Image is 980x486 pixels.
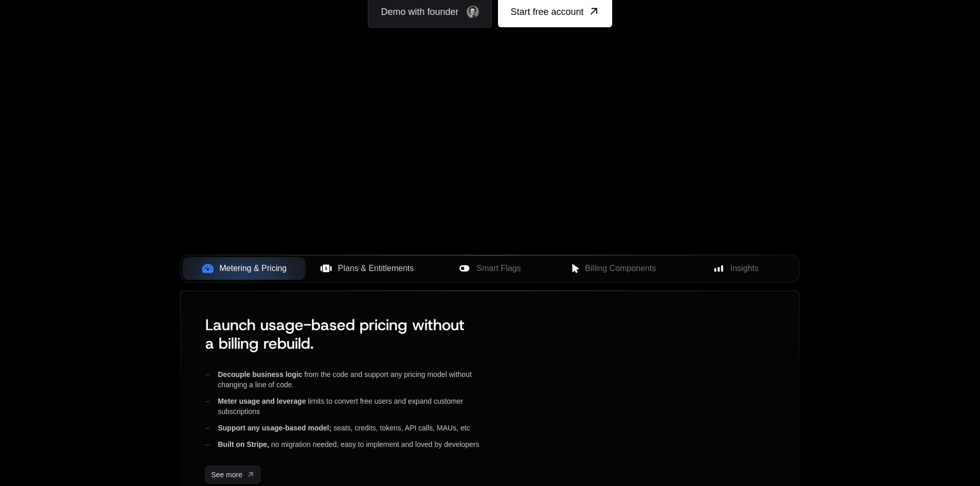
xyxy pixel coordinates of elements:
[218,424,331,432] span: Support any usage-based model;
[205,369,497,390] div: from the code and support any pricing model without changing a line of code.
[220,262,287,275] span: Metering & Pricing
[476,262,521,275] span: Smart Flags
[183,257,306,280] button: Metering & Pricing
[205,439,497,449] div: no migration needed, easy to implement and loved by developers
[338,262,414,275] span: Plans & Entitlements
[674,257,797,280] button: Insights
[218,370,302,379] span: Decouple business logic
[585,262,656,275] span: Billing Components
[306,257,429,280] button: Plans & Entitlements
[429,257,551,280] button: Smart Flags
[467,6,479,18] img: Founder
[211,470,242,480] span: See more
[205,466,260,483] a: [object Object]
[205,315,465,353] span: Launch usage-based pricing without a billing rebuild.
[205,423,497,433] div: seats, credits, tokens, API calls, MAUs, etc
[510,5,583,19] span: Start free account
[218,397,306,405] span: Meter usage and leverage
[205,396,497,417] div: limits to convert free users and expand customer subscriptions
[730,262,759,275] span: Insights
[551,257,674,280] button: Billing Components
[218,440,269,448] span: Built on Stripe,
